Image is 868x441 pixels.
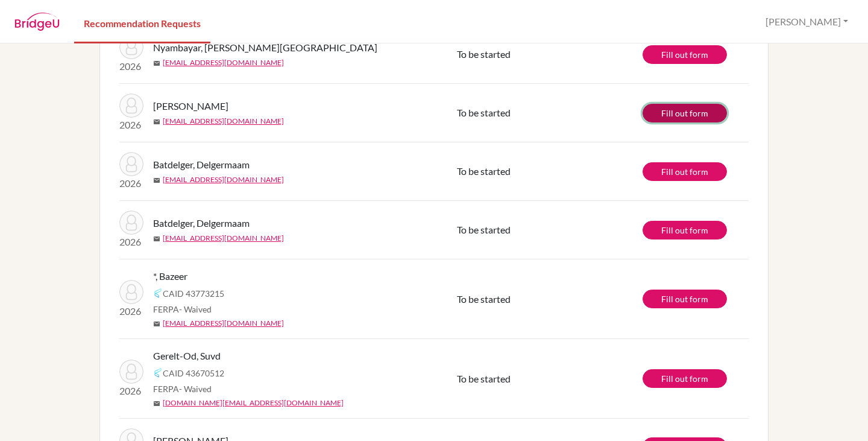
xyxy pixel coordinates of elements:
[153,303,212,316] span: FERPA
[457,165,511,177] span: To be started
[457,48,511,60] span: To be started
[119,360,143,384] img: Gerelt-Od, Suvd
[119,35,143,59] img: Nyambayar, Manal-Erdene
[457,373,511,384] span: To be started
[163,174,284,185] a: [EMAIL_ADDRESS][DOMAIN_NAME]
[119,152,143,176] img: Batdelger, Delgermaam
[153,216,250,230] span: Batdelger, Delgermaam
[153,320,160,328] span: mail
[153,382,212,395] span: FERPA
[119,94,143,118] img: Wang, Jia Ming
[153,269,187,284] span: *, Bazeer
[119,118,143,132] p: 2026
[74,2,210,43] a: Recommendation Requests
[643,221,727,240] a: Fill out form
[153,235,160,243] span: mail
[457,107,511,118] span: To be started
[163,116,284,127] a: [EMAIL_ADDRESS][DOMAIN_NAME]
[153,349,221,363] span: Gerelt-Od, Suvd
[153,60,160,67] span: mail
[119,176,143,191] p: 2026
[119,211,143,235] img: Batdelger, Delgermaam
[153,118,160,125] span: mail
[119,304,143,319] p: 2026
[119,235,143,249] p: 2026
[457,293,511,305] span: To be started
[153,157,250,172] span: Batdelger, Delgermaam
[760,10,854,33] button: [PERSON_NAME]
[163,57,284,68] a: [EMAIL_ADDRESS][DOMAIN_NAME]
[119,384,143,398] p: 2026
[153,400,160,407] span: mail
[163,367,224,379] span: CAID 43670512
[179,384,212,394] span: - Waived
[163,233,284,244] a: [EMAIL_ADDRESS][DOMAIN_NAME]
[119,59,143,74] p: 2026
[119,280,143,304] img: *, Bazeer
[153,368,163,378] img: Common App logo
[14,13,60,31] img: BridgeU logo
[153,99,228,113] span: [PERSON_NAME]
[163,318,284,329] a: [EMAIL_ADDRESS][DOMAIN_NAME]
[643,369,727,388] a: Fill out form
[643,162,727,181] a: Fill out form
[457,224,511,235] span: To be started
[163,398,344,408] a: [DOMAIN_NAME][EMAIL_ADDRESS][DOMAIN_NAME]
[153,177,160,184] span: mail
[163,287,224,300] span: CAID 43773215
[643,104,727,122] a: Fill out form
[643,45,727,64] a: Fill out form
[153,40,377,55] span: Nyambayar, [PERSON_NAME][GEOGRAPHIC_DATA]
[153,288,163,298] img: Common App logo
[643,290,727,308] a: Fill out form
[179,304,212,314] span: - Waived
